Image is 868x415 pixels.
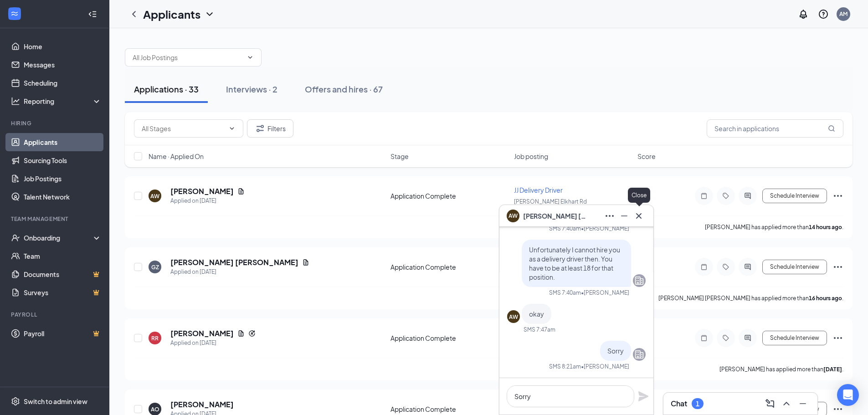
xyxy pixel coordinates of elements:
div: RR [151,334,159,342]
div: AW [150,192,159,200]
button: Schedule Interview [762,260,827,274]
div: Applied on [DATE] [170,267,309,277]
div: SMS 7:47am [524,326,555,333]
span: Sorry [607,347,624,355]
svg: Collapse [88,10,97,19]
div: Reporting [24,97,102,106]
a: Scheduling [24,74,102,92]
button: Cross [632,209,646,223]
div: GZ [151,263,159,271]
span: [PERSON_NAME] Elkhart Rd [514,198,587,205]
svg: ComposeMessage [765,398,776,409]
svg: Company [634,349,645,360]
svg: Ellipses [604,210,615,221]
svg: WorkstreamLogo [10,9,19,18]
button: Schedule Interview [762,331,827,345]
svg: Ellipses [832,190,843,201]
svg: MagnifyingGlass [828,125,835,132]
input: Search in applications [707,119,843,138]
div: AO [151,405,159,413]
b: 16 hours ago [809,295,842,302]
svg: Document [237,330,245,337]
span: Score [637,152,656,161]
button: ComposeMessage [763,396,777,411]
svg: Ellipses [832,404,843,415]
a: Applicants [24,133,102,151]
div: 1 [696,400,699,408]
span: Name · Applied On [149,152,204,161]
h3: Chat [671,399,687,409]
h5: [PERSON_NAME] [170,400,234,410]
div: Switch to admin view [24,397,87,406]
div: Open Intercom Messenger [837,384,859,406]
div: Offers and hires · 67 [305,83,383,95]
b: [DATE] [823,366,842,373]
svg: Company [634,275,645,286]
div: SMS 7:40am [549,225,581,232]
svg: UserCheck [11,233,20,242]
svg: Notifications [798,9,809,20]
svg: Analysis [11,97,20,106]
a: ChevronLeft [128,9,139,20]
a: PayrollCrown [24,324,102,343]
svg: Tag [720,192,731,200]
button: Minimize [796,396,810,411]
a: Job Postings [24,169,102,188]
svg: Plane [638,391,649,402]
svg: ChevronUp [781,398,792,409]
p: [PERSON_NAME] has applied more than . [705,223,843,231]
div: Team Management [11,215,100,223]
a: SurveysCrown [24,283,102,302]
svg: Document [237,188,245,195]
svg: Document [302,259,309,266]
div: Application Complete [390,405,508,414]
svg: Reapply [248,330,256,337]
svg: Minimize [619,210,630,221]
div: AW [509,313,518,321]
div: Applications · 33 [134,83,199,95]
svg: ActiveChat [742,334,753,342]
span: • [PERSON_NAME] [581,225,629,232]
input: All Job Postings [133,52,243,62]
svg: ChevronDown [247,54,254,61]
p: [PERSON_NAME] has applied more than . [719,365,843,373]
svg: Tag [720,334,731,342]
svg: QuestionInfo [818,9,829,20]
span: Unfortunately I cannot hire you as a delivery driver then. You have to be at least 18 for that po... [529,246,620,281]
div: SMS 7:40am [549,289,581,297]
div: Application Complete [390,333,508,343]
svg: Ellipses [832,333,843,343]
svg: Note [699,263,709,271]
span: okay [529,310,544,318]
svg: ActiveChat [742,263,753,271]
svg: Ellipses [832,261,843,272]
a: Home [24,37,102,56]
a: Sourcing Tools [24,151,102,169]
h1: Applicants [143,6,200,22]
a: Talent Network [24,188,102,206]
div: Hiring [11,119,100,127]
div: Application Complete [390,191,508,200]
div: Applied on [DATE] [170,338,256,348]
a: Messages [24,56,102,74]
input: All Stages [142,123,225,133]
span: Job posting [514,152,548,161]
b: 14 hours ago [809,224,842,231]
button: ChevronUp [779,396,794,411]
svg: Note [699,192,709,200]
svg: Note [699,334,709,342]
a: Team [24,247,102,265]
span: • [PERSON_NAME] [581,289,629,297]
div: AM [839,10,847,18]
div: Applied on [DATE] [170,196,245,205]
div: Close [628,188,650,203]
h5: [PERSON_NAME] [170,328,234,338]
svg: ChevronDown [228,125,236,132]
p: [PERSON_NAME] [PERSON_NAME] has applied more than . [658,294,843,302]
div: SMS 8:21am [549,363,581,370]
span: • [PERSON_NAME] [581,363,629,370]
div: Interviews · 2 [226,83,277,95]
button: Ellipses [602,209,617,223]
svg: Settings [11,397,20,406]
